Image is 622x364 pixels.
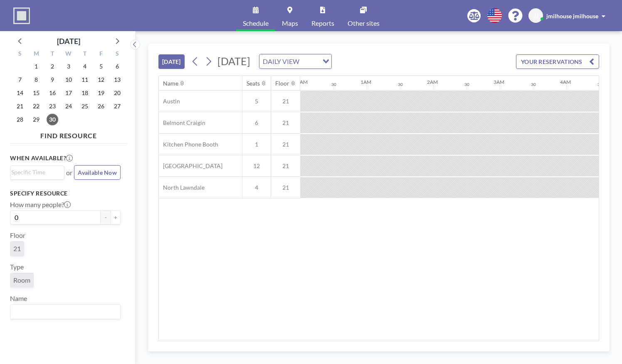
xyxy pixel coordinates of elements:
span: Room [13,276,30,284]
img: organization-logo [13,7,30,24]
span: Schedule [243,20,269,27]
span: Tuesday, September 9, 2025 [47,74,58,86]
span: Other sites [348,20,380,27]
span: North Lawndale [159,184,205,191]
div: W [61,49,77,60]
span: Monday, September 15, 2025 [30,87,42,99]
h4: FIND RESOURCE [10,128,127,140]
span: 21 [271,119,300,127]
span: Sunday, September 14, 2025 [14,87,26,99]
div: S [12,49,28,60]
span: Wednesday, September 3, 2025 [63,61,74,72]
div: 1AM [360,79,371,85]
span: Friday, September 19, 2025 [95,87,107,99]
span: Kitchen Phone Booth [159,141,218,148]
div: T [44,49,61,60]
input: Search for option [11,168,59,177]
div: T [77,49,93,60]
span: Wednesday, September 10, 2025 [63,74,74,86]
span: Friday, September 26, 2025 [95,100,107,112]
span: JJ [533,12,538,20]
span: 21 [13,244,21,252]
span: Thursday, September 18, 2025 [79,87,91,99]
div: M [28,49,44,60]
span: Available Now [78,169,117,176]
div: 30 [398,82,403,87]
input: Search for option [11,306,116,317]
span: Thursday, September 4, 2025 [79,61,91,72]
span: 21 [271,98,300,105]
span: [GEOGRAPHIC_DATA] [159,162,222,170]
span: Wednesday, September 24, 2025 [63,100,74,112]
span: or [66,169,72,177]
span: Monday, September 8, 2025 [30,74,42,86]
span: 5 [242,98,271,105]
div: Search for option [259,54,331,68]
span: Sunday, September 7, 2025 [14,74,26,86]
div: 30 [597,82,602,87]
span: Tuesday, September 2, 2025 [47,61,58,72]
label: How many people? [10,200,71,209]
span: 21 [271,162,300,170]
div: 30 [331,82,336,87]
div: 12AM [294,79,308,85]
button: + [111,210,121,225]
span: [DATE] [217,55,250,67]
div: 30 [464,82,469,87]
span: Saturday, September 6, 2025 [111,61,123,72]
span: Sunday, September 21, 2025 [14,100,26,112]
input: Search for option [302,56,318,67]
div: [DATE] [57,35,80,47]
span: jmilhouse jmilhouse [546,12,598,20]
div: Seats [247,80,260,87]
div: Search for option [10,305,120,319]
span: Tuesday, September 30, 2025 [47,114,58,125]
span: 21 [271,184,300,191]
span: Friday, September 5, 2025 [95,61,107,72]
span: Austin [159,98,180,105]
span: Tuesday, September 23, 2025 [47,100,58,112]
div: S [109,49,125,60]
button: [DATE] [158,54,185,69]
span: Sunday, September 28, 2025 [14,114,26,125]
span: Belmont Craigin [159,119,205,127]
div: F [93,49,109,60]
span: Wednesday, September 17, 2025 [63,87,74,99]
span: 1 [242,141,271,148]
label: Floor [10,231,25,239]
span: 21 [271,141,300,148]
button: YOUR RESERVATIONS [516,54,599,69]
span: 4 [242,184,271,191]
div: Search for option [10,166,64,178]
div: 4AM [560,79,571,85]
span: DAILY VIEW [261,56,301,67]
span: Monday, September 22, 2025 [30,100,42,112]
label: Name [10,294,27,303]
span: Saturday, September 20, 2025 [111,87,123,99]
span: Tuesday, September 16, 2025 [47,87,58,99]
button: - [101,210,111,225]
span: Maps [282,20,298,27]
button: Available Now [74,165,121,180]
span: Friday, September 12, 2025 [95,74,107,86]
div: 2AM [427,79,438,85]
h3: Specify resource [10,190,121,197]
span: Monday, September 1, 2025 [30,61,42,72]
div: Floor [275,80,289,87]
span: Thursday, September 25, 2025 [79,100,91,112]
span: Saturday, September 27, 2025 [111,100,123,112]
span: Reports [311,20,334,27]
div: 3AM [494,79,504,85]
span: Thursday, September 11, 2025 [79,74,91,86]
span: 6 [242,119,271,127]
span: Saturday, September 13, 2025 [111,74,123,86]
span: Monday, September 29, 2025 [30,114,42,125]
div: 30 [531,82,536,87]
div: Name [163,80,178,87]
label: Type [10,263,24,271]
span: 12 [242,162,271,170]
